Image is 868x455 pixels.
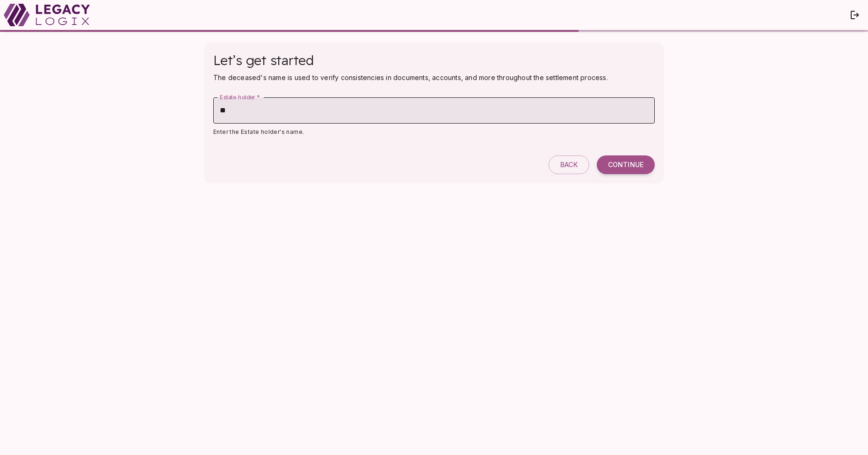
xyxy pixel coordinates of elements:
span: Enter the Estate holder's name. [213,128,304,135]
button: Continue [597,155,655,174]
label: Estate holder [220,93,260,101]
span: The deceased's name is used to verify consistencies in documents, accounts, and more throughout t... [213,73,608,81]
span: Back [560,161,578,169]
button: Back [549,155,589,174]
span: Continue [608,161,644,169]
span: Let’s get started [213,52,314,68]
